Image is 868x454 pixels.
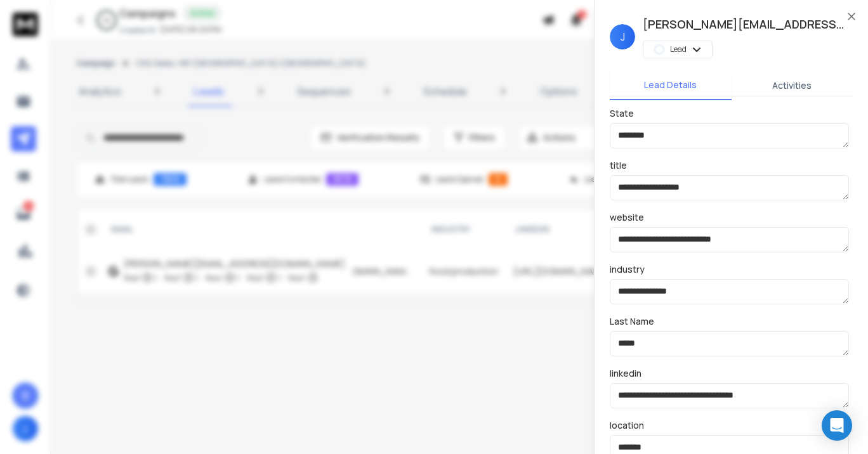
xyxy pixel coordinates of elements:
label: Last Name [610,317,654,326]
label: State [610,109,634,118]
label: industry [610,265,645,274]
h1: [PERSON_NAME][EMAIL_ADDRESS][DOMAIN_NAME] [643,15,846,33]
div: Open Intercom Messenger [822,410,852,441]
label: linkedin [610,369,641,378]
label: title [610,161,627,170]
label: location [610,421,644,430]
label: website [610,213,644,222]
p: Lead [670,44,687,55]
button: Lead Details [610,71,732,100]
button: Activities [732,72,853,100]
span: J [610,24,635,49]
